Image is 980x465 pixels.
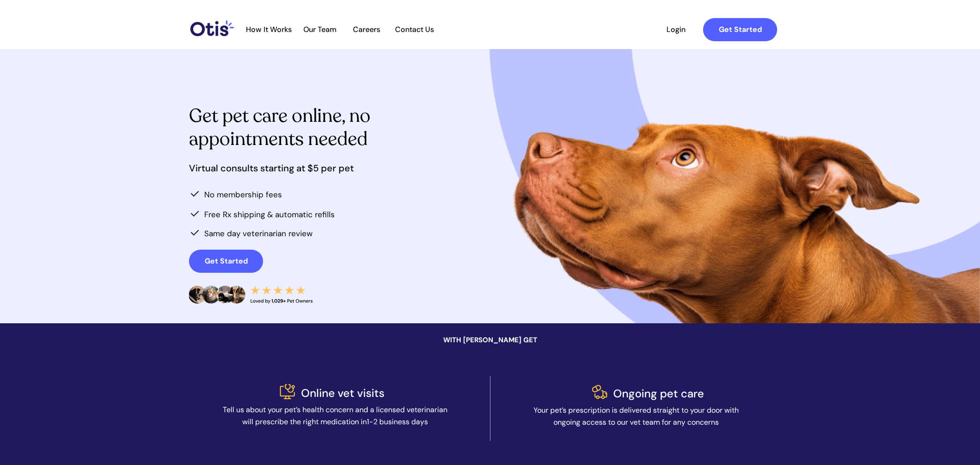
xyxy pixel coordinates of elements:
span: Contact Us [390,25,439,34]
span: Ongoing pet care [613,386,704,401]
a: Get Started [703,18,777,41]
a: Get Started [189,250,263,273]
span: Same day veterinarian review [204,228,313,239]
span: Your pet’s prescription is delivered straight to your door with ongoing access to our vet team fo... [534,405,739,427]
strong: Get Started [719,25,762,34]
span: Login [654,25,697,34]
a: Careers [344,25,389,34]
span: Tell us about your pet’s health concern and a licensed veterinarian will prescribe the right medi... [223,405,447,427]
span: How It Works [241,25,296,34]
strong: Get Started [205,256,248,266]
a: Contact Us [390,25,439,34]
span: No membership fees [204,189,282,200]
span: WITH [PERSON_NAME] GET [443,335,537,345]
span: Careers [344,25,389,34]
span: Free Rx shipping & automatic refills [204,209,335,220]
span: 1-2 business days [367,417,428,427]
span: Virtual consults starting at $5 per pet [189,162,354,174]
span: Get pet care online, no appointments needed [189,103,371,151]
span: Our Team [297,25,343,34]
a: Login [654,18,697,41]
a: How It Works [241,25,296,34]
span: Online vet visits [301,386,384,400]
a: Our Team [297,25,343,34]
